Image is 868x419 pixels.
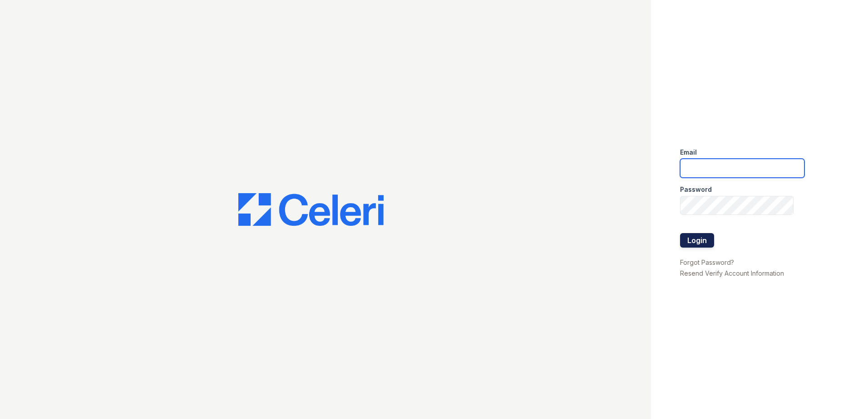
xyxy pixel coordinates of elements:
a: Forgot Password? [680,258,734,266]
img: CE_Logo_Blue-a8612792a0a2168367f1c8372b55b34899dd931a85d93a1a3d3e32e68fde9ad4.png [238,193,384,226]
label: Email [680,148,697,157]
button: Login [680,233,714,248]
label: Password [680,185,712,194]
a: Resend Verify Account Information [680,269,784,277]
